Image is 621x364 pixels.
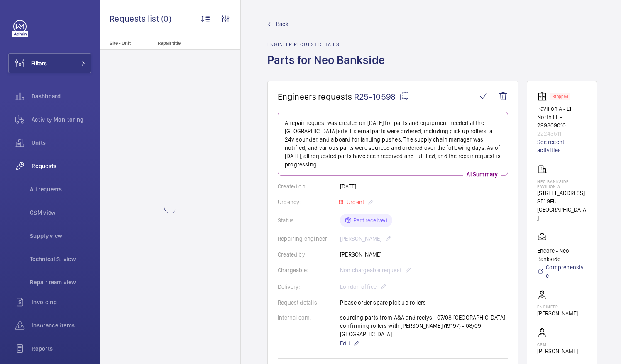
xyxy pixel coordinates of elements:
[278,91,352,102] span: Engineers requests
[30,278,91,286] span: Repair team view
[537,247,587,263] p: Encore - Neo Bankside
[32,321,91,330] span: Insurance items
[340,339,350,347] span: Edit
[537,304,578,309] p: Engineer
[285,119,501,169] p: A repair request was created on [DATE] for parts and equipment needed at the [GEOGRAPHIC_DATA] si...
[267,42,390,47] h2: Engineer request details
[537,189,587,197] p: [STREET_ADDRESS]
[537,179,587,189] p: Neo Bankside - Pavilion A
[537,309,578,318] p: [PERSON_NAME]
[354,91,409,102] span: R25-10598
[537,129,587,138] p: 22243511
[30,185,91,193] span: All requests
[158,40,213,46] p: Repair title
[30,255,91,263] span: Technical S. view
[537,347,578,355] p: [PERSON_NAME]
[32,92,91,100] span: Dashboard
[267,52,390,81] h1: Parts for Neo Bankside
[30,232,91,240] span: Supply view
[32,298,91,306] span: Invoicing
[32,115,91,124] span: Activity Monitoring
[32,162,91,170] span: Requests
[100,40,154,46] p: Site - Unit
[30,208,91,217] span: CSM view
[110,13,161,24] span: Requests list
[537,263,587,280] a: Comprehensive
[537,105,587,129] p: Pavilion A - L1 North FF - 299809010
[537,138,587,154] a: See recent activities
[537,91,550,101] img: elevator.svg
[276,20,288,28] span: Back
[32,344,91,353] span: Reports
[537,342,578,347] p: CSM
[32,139,91,147] span: Units
[31,59,47,67] span: Filters
[537,197,587,222] p: SE1 9FU [GEOGRAPHIC_DATA]
[463,170,501,178] p: AI Summary
[8,53,91,73] button: Filters
[553,95,568,98] p: Stopped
